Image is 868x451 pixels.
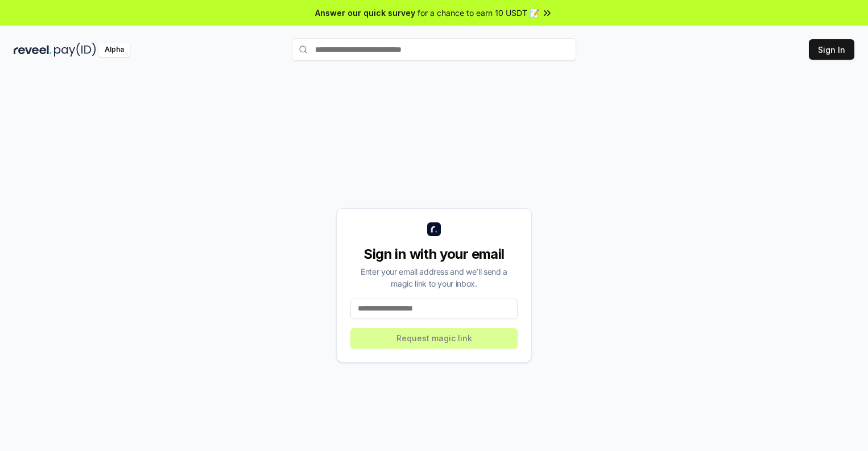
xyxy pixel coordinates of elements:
[54,43,96,57] img: pay_id
[315,7,415,19] span: Answer our quick survey
[350,245,518,263] div: Sign in with your email
[427,222,441,236] img: logo_small
[14,43,52,57] img: reveel_dark
[350,266,518,289] div: Enter your email address and we’ll send a magic link to your inbox.
[418,7,539,19] span: for a chance to earn 10 USDT 📝
[809,39,854,60] button: Sign In
[98,43,130,57] div: Alpha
